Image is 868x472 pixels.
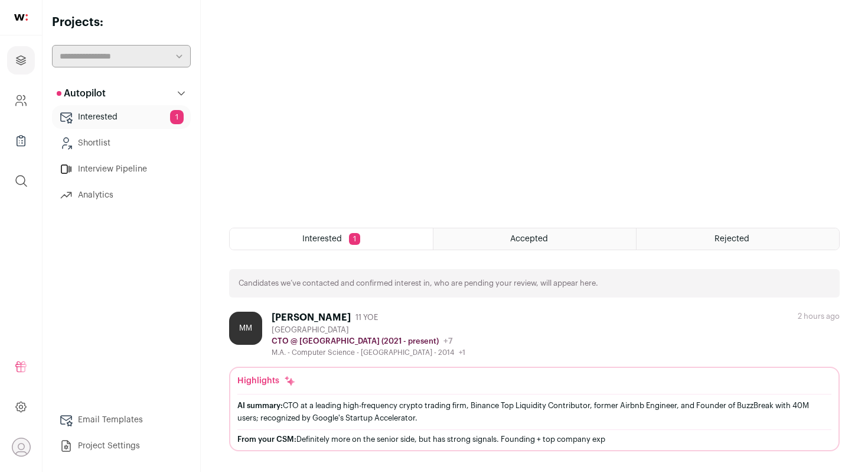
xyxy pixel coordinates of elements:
div: [PERSON_NAME] [272,312,351,324]
div: 2 hours ago [798,312,840,321]
a: Company and ATS Settings [7,86,35,115]
div: CTO at a leading high-frequency crypto trading firm, Binance Top Liquidity Contributor, former Ai... [237,399,831,424]
p: CTO @ [GEOGRAPHIC_DATA] (2021 - present) [272,337,439,346]
div: M.A. - Computer Science - [GEOGRAPHIC_DATA] - 2014 [272,348,465,357]
button: Open dropdown [12,438,31,457]
div: MM [229,312,262,345]
span: From your CSM: [237,435,296,443]
a: Shortlist [52,131,191,155]
a: Company Lists [7,127,35,155]
a: Interested1 [52,105,191,129]
span: +1 [459,349,465,356]
a: Analytics [52,183,191,207]
span: Rejected [714,235,749,243]
a: Projects [7,46,35,75]
button: Autopilot [52,82,191,105]
p: Autopilot [57,86,106,101]
img: wellfound-shorthand-0d5821cbd27db2630d0214b213865d53afaa358527fdda9d0ea32b1df1b89c2c.svg [14,14,28,21]
span: AI summary: [237,402,283,409]
a: MM [PERSON_NAME] 11 YOE [GEOGRAPHIC_DATA] CTO @ [GEOGRAPHIC_DATA] (2021 - present) +7 M.A. - Comp... [229,312,840,451]
span: 11 YOE [355,313,378,322]
p: Candidates we’ve contacted and confirmed interest in, who are pending your review, will appear here. [239,279,598,288]
div: [GEOGRAPHIC_DATA] [272,325,465,335]
a: Email Templates [52,408,191,432]
span: +7 [443,337,453,345]
a: Rejected [637,228,839,250]
div: Highlights [237,375,296,387]
div: Definitely more on the senior side, but has strong signals. Founding + top company exp [237,435,831,444]
a: Interview Pipeline [52,157,191,181]
span: Accepted [510,235,548,243]
h2: Projects: [52,14,191,31]
span: 1 [170,110,184,124]
a: Project Settings [52,434,191,458]
a: Accepted [433,228,636,250]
